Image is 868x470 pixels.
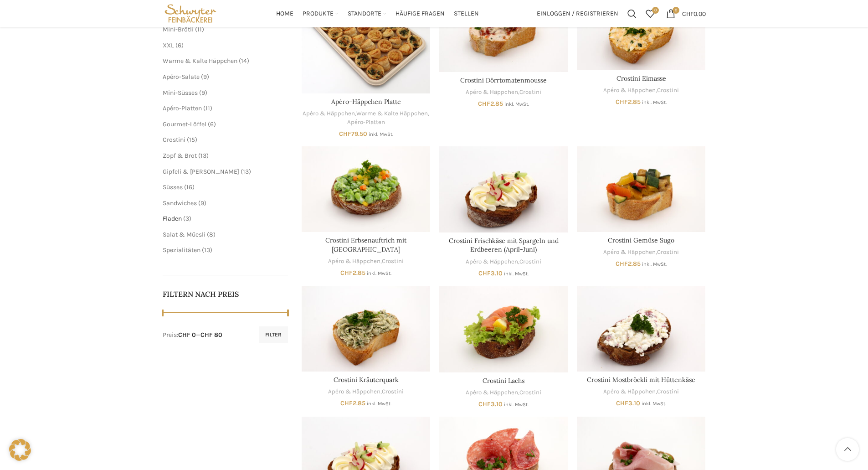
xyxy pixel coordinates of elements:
span: CHF [616,399,628,407]
a: Apéro & Häppchen [466,258,518,266]
a: Süsses [163,183,183,191]
span: 15 [189,136,195,144]
a: Salat & Müesli [163,231,205,238]
a: Site logo [163,9,219,17]
span: 16 [186,183,192,191]
a: Mini-Brötli [163,26,194,33]
div: , [439,88,568,97]
div: , [439,258,568,266]
span: 11 [197,26,202,33]
span: 0 [673,7,679,14]
a: Home [276,5,293,23]
span: Sandwiches [163,199,197,207]
a: Apéro & Häppchen [303,109,355,118]
a: Warme & Kalte Häppchen [356,109,428,118]
bdi: 2.85 [340,399,365,407]
a: Fladen [163,215,182,222]
a: Crostini Frischkäse mit Spargeln und Erdbeeren (April-Juni) [439,146,568,232]
a: Mini-Süsses [163,89,198,97]
div: Main navigation [223,5,532,23]
small: inkl. MwSt. [367,401,391,407]
span: 6 [178,41,181,49]
span: 8 [209,231,213,238]
a: Spezialitäten [163,246,200,254]
a: Crostini Eimasse [616,74,666,83]
small: inkl. MwSt. [642,261,667,267]
a: Stellen [454,5,479,23]
a: Crostini [519,88,541,97]
a: Standorte [348,5,386,23]
a: Crostini [163,136,185,144]
small: inkl. MwSt. [642,401,666,407]
span: CHF [478,100,490,108]
a: Apéro & Häppchen [328,387,380,396]
span: Home [276,10,293,18]
a: XXL [163,41,174,49]
span: 3 [185,215,189,222]
span: 14 [241,57,247,65]
a: Crostini Frischkäse mit Spargeln und Erdbeeren (April-Juni) [449,237,559,254]
div: , [577,86,705,95]
span: 9 [200,199,204,207]
span: Gipfeli & [PERSON_NAME] [163,168,239,176]
a: 0 CHF0.00 [662,5,710,23]
a: Crostini Kräuterquark [302,286,430,372]
a: Crostini [657,248,679,257]
a: Apéro & Häppchen [603,86,656,95]
a: Suchen [623,5,641,23]
a: Crostini [519,258,541,266]
a: Apéro-Platten [163,104,202,112]
a: Einloggen / Registrieren [532,5,623,23]
span: 13 [204,246,210,254]
a: Apéro-Platten [347,118,385,127]
span: CHF [616,98,628,106]
span: CHF [339,130,351,138]
a: Crostini Gemüse Sugo [608,236,674,244]
a: 0 [641,5,659,23]
small: inkl. MwSt. [369,131,393,137]
a: Crostini Mostbröckli mit Hüttenkäse [577,286,705,372]
a: Apéro & Häppchen [328,257,380,266]
div: Meine Wunschliste [641,5,659,23]
span: 9 [201,89,205,97]
a: Crostini Erbsenauftrich mit Philadelphia [302,146,430,232]
span: Stellen [454,10,479,18]
a: Scroll to top button [836,438,859,461]
bdi: 0.00 [682,10,706,17]
div: Preis: — [163,331,222,340]
small: inkl. MwSt. [504,101,529,107]
bdi: 2.85 [478,100,503,108]
span: Standorte [348,10,381,18]
a: Apéro-Salate [163,73,200,81]
a: Crostini [382,257,404,266]
span: CHF [616,260,628,268]
span: Häufige Fragen [395,10,445,18]
bdi: 3.10 [478,269,503,277]
span: 9 [203,73,207,81]
div: , [302,257,430,266]
span: 6 [210,120,214,128]
a: Apéro-Häppchen Platte [331,98,401,106]
a: Crostini Kräuterquark [334,376,399,384]
bdi: 3.10 [616,399,640,407]
a: Crostini [657,387,679,396]
bdi: 2.85 [340,269,365,277]
a: Produkte [303,5,339,23]
span: CHF [478,269,491,277]
a: Crostini [657,86,679,95]
h5: Filtern nach Preis [163,289,288,299]
span: 13 [200,152,206,160]
a: Apéro & Häppchen [603,248,656,257]
bdi: 2.85 [616,98,641,106]
a: Apéro & Häppchen [466,88,518,97]
bdi: 2.85 [616,260,641,268]
span: CHF [340,269,353,277]
a: Crostini [382,387,404,396]
a: Gourmet-Löffel [163,120,206,128]
span: CHF [340,399,353,407]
